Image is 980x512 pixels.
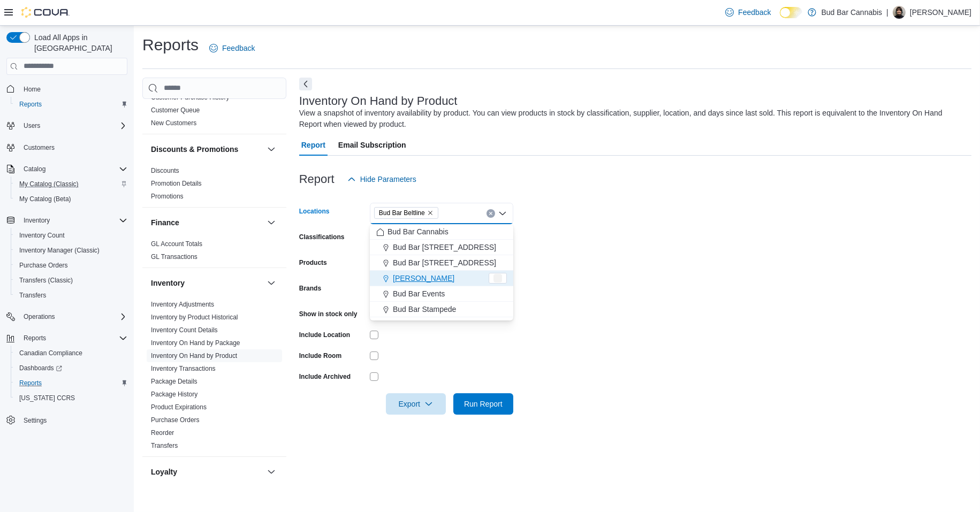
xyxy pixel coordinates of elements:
span: Run Report [464,399,503,409]
button: Reports [2,331,132,346]
a: My Catalog (Beta) [15,193,75,205]
button: Inventory [19,214,54,227]
label: Products [299,258,327,267]
span: Reports [19,100,42,109]
span: Home [24,85,41,94]
a: GL Transactions [151,253,197,261]
span: Settings [19,413,127,426]
button: Transfers (Classic) [11,273,132,288]
span: Reports [19,332,127,345]
label: Show in stock only [299,310,358,318]
a: GL Account Totals [151,240,202,248]
span: Email Subscription [338,134,406,156]
button: Inventory [265,277,278,289]
span: Bud Bar Stampede [393,304,456,315]
button: Next [299,78,312,90]
span: Bud Bar [STREET_ADDRESS] [393,257,496,268]
button: Settings [2,412,132,427]
span: Purchase Orders [19,261,68,270]
a: Inventory Count Details [151,326,218,334]
span: Inventory [19,214,127,227]
span: GL Transactions [151,253,197,261]
a: Customers [19,141,59,154]
h3: Inventory On Hand by Product [299,95,458,108]
span: Bud Bar Events [393,288,445,299]
h3: Loyalty [151,467,177,477]
span: New Customers [151,119,196,127]
a: Feedback [721,2,775,23]
h1: Reports [142,34,199,56]
a: Inventory Manager (Classic) [15,244,104,257]
a: Promotion Details [151,180,202,187]
button: Bud Bar Events [370,286,513,302]
span: Catalog [24,165,45,173]
a: My Catalog (Classic) [15,178,83,190]
span: Reorder [151,429,174,437]
button: Inventory [151,278,263,288]
a: Product Expirations [151,403,207,411]
button: Reports [11,97,132,112]
button: Run Report [453,393,513,415]
a: Inventory On Hand by Product [151,352,237,360]
a: Customer Queue [151,106,200,114]
button: Bud Bar [STREET_ADDRESS] [370,255,513,271]
button: Reports [11,376,132,391]
span: Inventory Adjustments [151,300,214,309]
label: Include Location [299,331,350,339]
a: Package History [151,391,197,398]
span: Bud Bar Beltline [374,207,438,219]
span: Export [392,393,439,415]
label: Brands [299,284,321,293]
span: Bud Bar Cannabis [388,226,449,237]
img: Cova [21,7,70,18]
span: My Catalog (Beta) [19,195,71,203]
span: Inventory On Hand by Package [151,339,240,347]
div: Discounts & Promotions [142,164,286,207]
span: Promotions [151,192,184,201]
span: Transfers (Classic) [19,276,73,285]
button: Loyalty [151,467,263,477]
button: Close list of options [498,209,507,218]
a: Dashboards [15,362,66,375]
span: Inventory by Product Historical [151,313,238,322]
span: Reports [15,377,127,389]
span: [PERSON_NAME] [393,273,454,284]
button: Loyalty [265,465,278,478]
a: Feedback [205,37,259,59]
a: Inventory Count [15,229,69,242]
span: Transfers [19,291,46,300]
h3: Discounts & Promotions [151,144,238,155]
span: My Catalog (Classic) [19,180,79,188]
button: Operations [2,309,132,324]
span: Load All Apps in [GEOGRAPHIC_DATA] [30,32,127,54]
a: Settings [19,414,51,427]
span: Operations [19,310,127,323]
span: Reports [24,334,46,342]
span: Inventory Count [15,229,127,242]
p: [PERSON_NAME] [910,6,971,19]
div: Finance [142,238,286,268]
button: Inventory [2,213,132,228]
button: Users [19,119,44,132]
button: Canadian Compliance [11,346,132,361]
button: Inventory Count [11,228,132,243]
a: New Customers [151,119,196,127]
span: Inventory Count Details [151,326,218,334]
span: Package History [151,390,197,399]
span: Users [19,119,127,132]
a: Inventory On Hand by Package [151,339,240,347]
span: Hide Parameters [360,174,416,185]
button: Discounts & Promotions [265,143,278,156]
span: Transfers [151,441,178,450]
span: Dashboards [15,362,127,375]
button: Purchase Orders [11,258,132,273]
span: Inventory On Hand by Product [151,351,237,360]
span: Inventory Manager (Classic) [15,244,127,257]
a: Purchase Orders [151,416,200,424]
span: Purchase Orders [15,259,127,272]
a: Transfers (Classic) [15,274,77,287]
button: Export [386,393,446,415]
span: My Catalog (Beta) [15,193,127,205]
label: Locations [299,207,330,216]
